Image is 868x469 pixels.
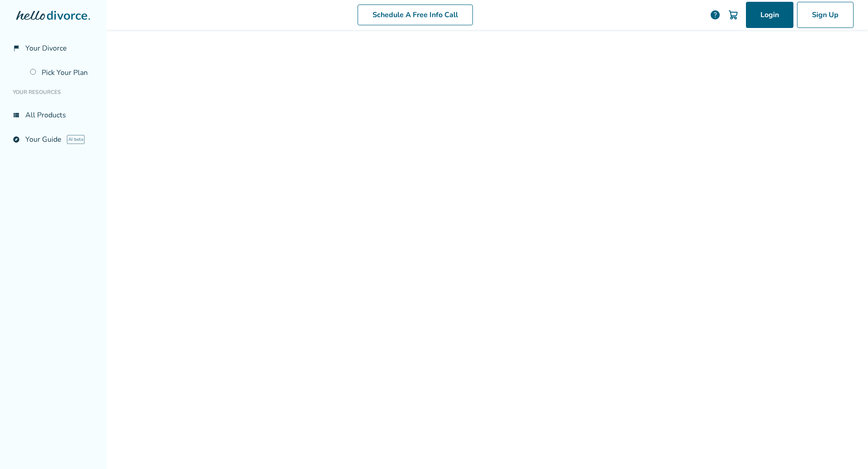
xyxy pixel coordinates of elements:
a: view_listAll Products [7,105,99,125]
a: Schedule A Free Info Call [358,5,473,25]
span: Your Divorce [25,43,67,53]
a: exploreYour GuideAI beta [7,129,99,150]
li: Your Resources [7,83,99,101]
span: view_list [13,111,20,119]
a: Pick Your Plan [24,62,99,83]
img: Cart [728,9,739,20]
a: Login [746,2,793,28]
a: flag_2Your Divorce [7,38,99,59]
a: help [710,9,721,20]
span: explore [13,136,20,143]
span: AI beta [67,135,85,144]
a: Sign Up [797,2,854,28]
span: flag_2 [13,45,20,52]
